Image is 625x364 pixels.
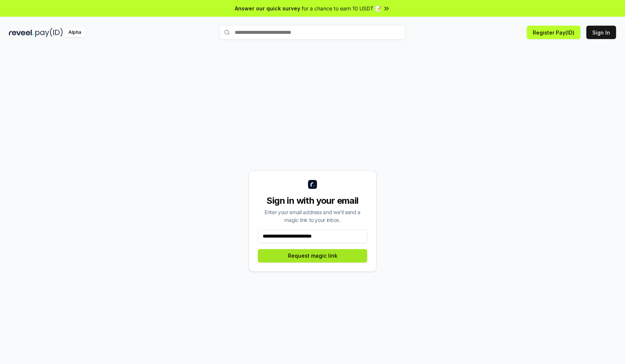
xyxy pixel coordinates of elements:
div: Alpha [64,28,85,37]
button: Register Pay(ID) [527,26,580,39]
img: reveel_dark [9,28,34,37]
img: pay_id [35,28,63,37]
span: for a chance to earn 10 USDT 📝 [302,4,381,12]
button: Sign In [586,26,616,39]
div: Sign in with your email [258,195,367,207]
div: Enter your email address and we’ll send a magic link to your inbox. [258,208,367,224]
button: Request magic link [258,249,367,262]
img: logo_small [308,180,317,189]
span: Answer our quick survey [235,4,300,12]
